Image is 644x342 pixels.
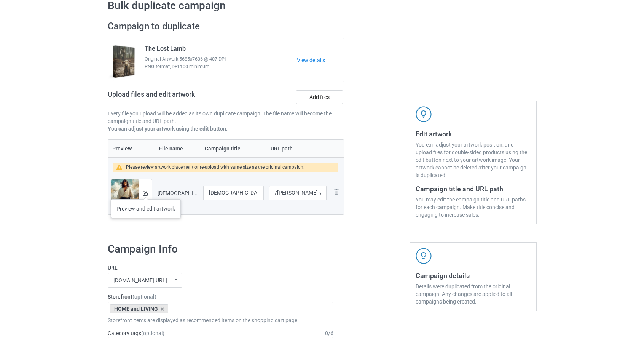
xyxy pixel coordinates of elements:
img: svg+xml;base64,PD94bWwgdmVyc2lvbj0iMS4wIiBlbmNvZGluZz0iVVRGLTgiPz4KPHN2ZyB3aWR0aD0iMjhweCIgaGVpZ2... [332,187,341,197]
h3: Campaign details [416,271,531,280]
label: URL [108,264,334,272]
h2: Campaign to duplicate [108,21,344,32]
span: The Lost Lamb [145,45,186,55]
div: [DEMOGRAPHIC_DATA] Walks Water.png [158,189,198,197]
img: svg+xml;base64,PD94bWwgdmVyc2lvbj0iMS4wIiBlbmNvZGluZz0iVVRGLTgiPz4KPHN2ZyB3aWR0aD0iNDJweCIgaGVpZ2... [416,248,432,264]
div: Storefront items are displayed as recommended items on the shopping cart page. [108,316,334,324]
img: svg+xml;base64,PD94bWwgdmVyc2lvbj0iMS4wIiBlbmNvZGluZz0iVVRGLTgiPz4KPHN2ZyB3aWR0aD0iNDJweCIgaGVpZ2... [416,106,432,122]
span: Original Artwork 5685x7606 @ 407 DPI [145,55,297,63]
th: URL path [266,140,329,157]
div: You may edit the campaign title and URL paths for each campaign. Make title concise and engaging ... [416,196,531,219]
img: svg+xml;base64,PD94bWwgdmVyc2lvbj0iMS4wIiBlbmNvZGluZz0iVVRGLTgiPz4KPHN2ZyB3aWR0aD0iMTRweCIgaGVpZ2... [143,191,148,196]
div: You can adjust your artwork position, and upload files for double-sided products using the edit b... [416,141,531,179]
span: (optional) [132,294,156,300]
div: Details were duplicated from the original campaign. Any changes are applied to all campaigns bein... [416,283,531,305]
span: PNG format, DPI 100 minimum [145,63,297,70]
div: [DOMAIN_NAME][URL] [113,278,167,283]
span: (optional) [141,330,164,336]
img: original.png [111,179,139,221]
th: Campaign title [201,140,267,157]
h1: Campaign Info [108,242,334,256]
p: Every file you upload will be added as its own duplicate campaign. The file name will become the ... [108,110,344,125]
th: File name [155,140,201,157]
div: HOME and LIVING [110,304,169,313]
b: You can adjust your artwork using the edit button. [108,126,228,132]
div: Please review artwork placement or re-upload with same size as the original campaign. [126,163,304,172]
label: Add files [296,90,343,104]
a: View details [297,56,344,64]
img: warning [116,165,126,170]
h3: Edit artwork [416,129,531,138]
label: Storefront [108,293,334,300]
div: 0 / 6 [325,329,333,337]
label: Category tags [108,329,164,337]
h3: Campaign title and URL path [416,184,531,193]
h2: Upload files and edit artwork [108,90,250,104]
th: Preview [108,140,155,157]
div: Preview and edit artwork [111,199,181,218]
